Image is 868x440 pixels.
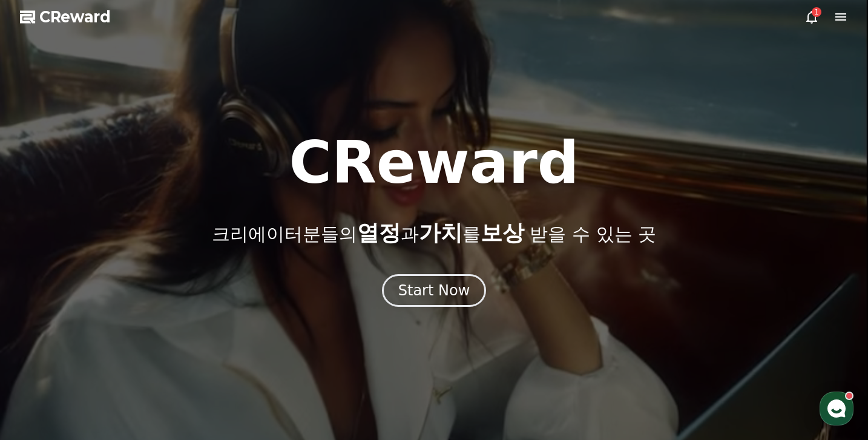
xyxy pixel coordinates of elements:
[80,340,156,370] a: 대화
[812,7,821,17] div: 1
[212,221,656,245] p: 크리에이터분들의 과 를 받을 수 있는 곳
[111,358,125,368] span: 대화
[4,340,80,370] a: 홈
[289,134,579,192] h1: CReward
[187,358,202,367] span: 설정
[20,7,111,27] a: CReward
[357,220,401,245] span: 열정
[382,286,487,298] a: Start Now
[419,220,462,245] span: 가치
[39,7,111,27] span: CReward
[382,274,487,307] button: Start Now
[398,281,470,300] div: Start Now
[804,10,819,24] a: 1
[481,220,524,245] span: 보상
[156,340,232,370] a: 설정
[38,358,45,367] span: 홈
